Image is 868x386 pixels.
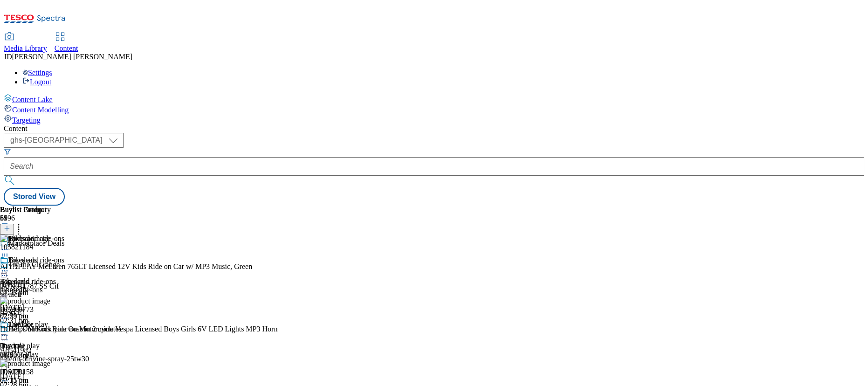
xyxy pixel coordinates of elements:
[4,188,65,206] button: Stored View
[12,106,69,114] span: Content Modelling
[4,124,864,133] div: Content
[4,148,11,155] svg: Search Filters
[4,114,864,124] a: Targeting
[22,78,51,86] a: Logout
[4,44,47,52] span: Media Library
[4,157,864,176] input: Search
[22,69,52,76] a: Settings
[12,53,132,61] span: [PERSON_NAME] [PERSON_NAME]
[55,44,78,52] span: Content
[4,53,12,61] span: JD
[12,96,53,103] span: Content Lake
[12,116,41,124] span: Targeting
[55,33,78,53] a: Content
[4,33,47,53] a: Media Library
[4,104,864,114] a: Content Modelling
[4,94,864,104] a: Content Lake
